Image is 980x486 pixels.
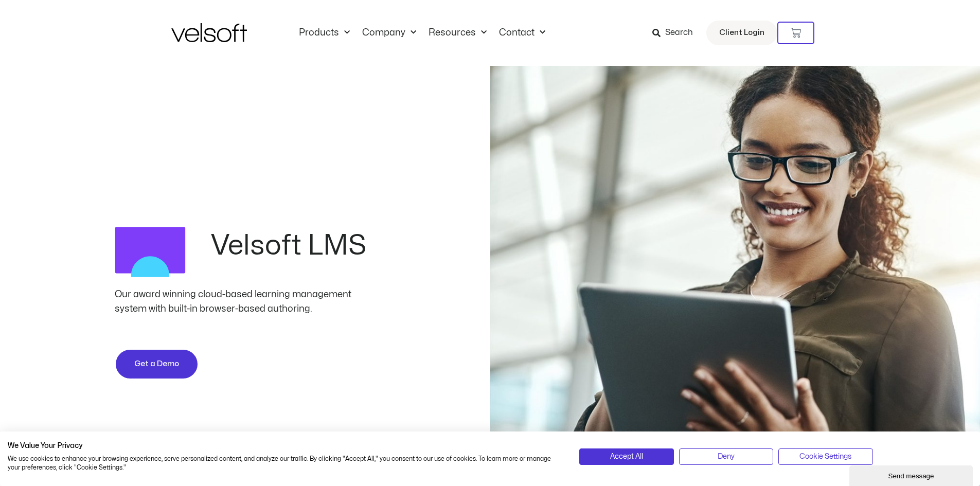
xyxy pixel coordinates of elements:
[579,448,673,465] button: Accept all cookies
[171,23,247,42] img: Velsoft Training Materials
[115,287,375,316] div: Our award winning cloud-based learning management system with built-in browser-based authoring.
[778,448,872,465] button: Adjust cookie preferences
[8,441,564,451] h2: We Value Your Privacy
[293,27,551,39] nav: Menu
[706,21,777,45] a: Client Login
[422,27,493,39] a: ResourcesMenu Toggle
[493,27,551,39] a: ContactMenu Toggle
[293,27,356,39] a: ProductsMenu Toggle
[652,24,700,42] a: Search
[115,217,186,287] img: LMS Logo
[719,26,764,40] span: Client Login
[849,463,975,486] iframe: chat widget
[115,349,199,380] a: Get a Demo
[679,448,773,465] button: Deny all cookies
[134,358,179,370] span: Get a Demo
[718,451,735,462] span: Deny
[665,26,693,40] span: Search
[211,232,375,260] h2: Velsoft LMS
[610,451,643,462] span: Accept All
[8,455,564,472] p: We use cookies to enhance your browsing experience, serve personalized content, and analyze our t...
[356,27,422,39] a: CompanyMenu Toggle
[799,451,851,462] span: Cookie Settings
